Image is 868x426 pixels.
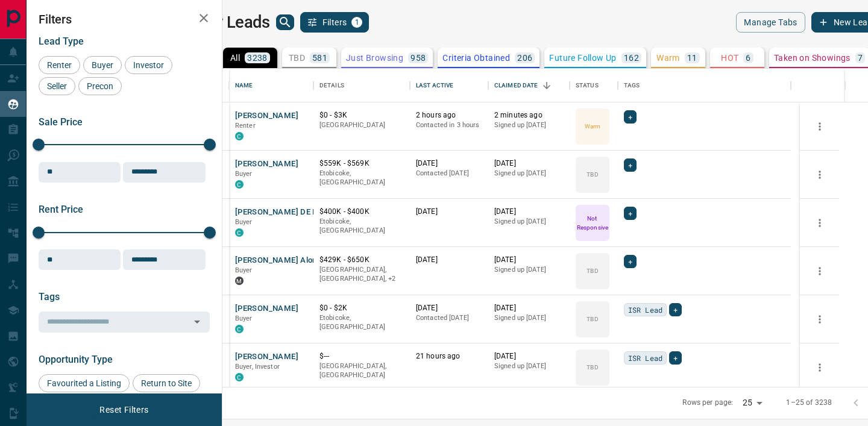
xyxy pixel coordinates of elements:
[618,69,791,102] div: Tags
[442,54,510,62] p: Criteria Obtained
[587,266,598,275] p: TBD
[39,116,83,128] span: Sale Price
[624,110,637,124] div: +
[811,117,829,136] button: more
[774,54,851,62] p: Taken on Showings
[517,54,532,62] p: 206
[585,122,600,131] p: Warm
[416,121,482,130] p: Contacted in 3 hours
[87,60,118,70] span: Buyer
[276,14,294,30] button: search button
[235,351,298,363] button: [PERSON_NAME]
[549,54,616,62] p: Future Follow Up
[319,69,344,102] div: Details
[628,352,662,364] span: ISR Lead
[687,54,697,62] p: 11
[416,158,482,169] p: [DATE]
[624,158,637,172] div: +
[39,56,80,74] div: Renter
[494,207,564,217] p: [DATE]
[628,304,662,316] span: ISR Lead
[235,218,253,226] span: Buyer
[235,180,244,189] div: condos.ca
[858,54,863,62] p: 7
[43,81,71,91] span: Seller
[811,359,829,377] button: more
[235,132,244,140] div: condos.ca
[538,77,555,94] button: Sort
[319,313,404,332] p: Etobicoke, [GEOGRAPHIC_DATA]
[235,228,244,237] div: condos.ca
[289,54,305,62] p: TBD
[416,255,482,265] p: [DATE]
[39,12,210,27] h2: Filters
[494,265,564,275] p: Signed up [DATE]
[235,303,298,315] button: [PERSON_NAME]
[312,54,327,62] p: 581
[410,54,426,62] p: 958
[235,363,280,371] span: Buyer, Investor
[624,207,637,220] div: +
[92,399,156,420] button: Reset Filters
[570,69,618,102] div: Status
[43,60,76,70] span: Renter
[129,60,168,70] span: Investor
[43,378,125,388] span: Favourited a Listing
[319,169,404,187] p: Etobicoke, [GEOGRAPHIC_DATA]
[494,110,564,121] p: 2 minutes ago
[494,121,564,130] p: Signed up [DATE]
[39,291,60,302] span: Tags
[319,207,404,217] p: $400K - $400K
[494,217,564,227] p: Signed up [DATE]
[494,169,564,178] p: Signed up [DATE]
[786,398,832,408] p: 1–25 of 3238
[235,315,253,322] span: Buyer
[319,255,404,265] p: $429K - $650K
[416,69,453,102] div: Last Active
[656,54,680,62] p: Warm
[235,170,253,178] span: Buyer
[494,351,564,362] p: [DATE]
[811,310,829,328] button: more
[587,363,598,372] p: TBD
[416,207,482,217] p: [DATE]
[235,207,430,218] button: [PERSON_NAME] DE LOS ANGELES [PERSON_NAME]
[235,266,253,274] span: Buyer
[416,351,482,362] p: 21 hours ago
[587,170,598,179] p: TBD
[319,303,404,313] p: $0 - $2K
[235,255,321,266] button: [PERSON_NAME] Alone
[319,121,404,130] p: [GEOGRAPHIC_DATA]
[624,69,640,102] div: Tags
[346,54,403,62] p: Just Browsing
[416,110,482,121] p: 2 hours ago
[494,362,564,371] p: Signed up [DATE]
[125,56,172,74] div: Investor
[669,351,682,365] div: +
[721,54,738,62] p: HOT
[83,81,118,91] span: Precon
[201,13,270,32] h1: My Leads
[628,111,632,123] span: +
[319,362,404,380] p: [GEOGRAPHIC_DATA], [GEOGRAPHIC_DATA]
[811,262,829,280] button: more
[39,374,130,392] div: Favourited a Listing
[587,315,598,324] p: TBD
[247,54,268,62] p: 3238
[669,303,682,316] div: +
[230,54,240,62] p: All
[235,277,244,285] div: mrloft.ca
[494,255,564,265] p: [DATE]
[235,69,253,102] div: Name
[416,169,482,178] p: Contacted [DATE]
[628,159,632,171] span: +
[319,158,404,169] p: $559K - $569K
[682,398,733,408] p: Rows per page:
[39,204,83,215] span: Rent Price
[628,255,632,268] span: +
[494,303,564,313] p: [DATE]
[624,54,639,62] p: 162
[189,313,206,330] button: Open
[319,217,404,236] p: Etobicoke, [GEOGRAPHIC_DATA]
[235,122,256,130] span: Renter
